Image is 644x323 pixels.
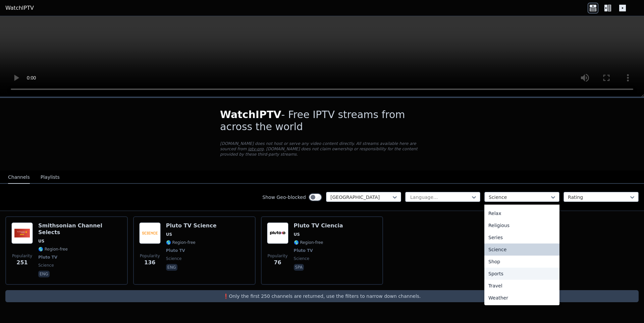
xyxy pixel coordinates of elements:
span: 🌎 Region-free [166,240,196,245]
span: Popularity [140,253,160,259]
img: Smithsonian Channel Selects [11,222,33,244]
span: Popularity [12,253,32,259]
span: US [166,232,172,237]
div: Sports [484,268,559,280]
span: science [38,263,54,268]
p: spa [294,264,304,271]
span: science [294,256,310,261]
span: US [38,238,44,244]
h6: Smithsonian Channel Selects [38,222,122,236]
div: Religious [484,219,559,231]
span: Pluto TV [38,255,57,260]
span: 136 [144,259,155,267]
label: Show Geo-blocked [262,194,306,201]
a: iptv-org [248,147,264,151]
div: Series [484,231,559,244]
img: Pluto TV Science [139,222,161,244]
span: science [166,256,182,261]
span: WatchIPTV [220,109,281,120]
span: Pluto TV [294,248,313,253]
p: ❗️Only the first 250 channels are returned, use the filters to narrow down channels. [8,293,636,300]
span: 76 [274,259,281,267]
span: US [294,232,300,237]
button: Playlists [41,171,60,184]
h1: - Free IPTV streams from across the world [220,109,424,133]
div: Travel [484,280,559,292]
h6: Pluto TV Science [166,222,217,229]
span: 🌎 Region-free [38,247,68,252]
span: Popularity [268,253,288,259]
p: [DOMAIN_NAME] does not host or serve any video content directly. All streams available here are s... [220,141,424,157]
div: Shop [484,256,559,268]
span: 🌎 Region-free [294,240,323,245]
span: 251 [16,259,28,267]
span: Pluto TV [166,248,185,253]
a: WatchIPTV [5,4,34,12]
p: eng [38,271,50,277]
img: Pluto TV Ciencia [267,222,288,244]
h6: Pluto TV Ciencia [294,222,343,229]
div: Science [484,244,559,256]
div: Relax [484,207,559,219]
p: eng [166,264,177,271]
div: Weather [484,292,559,304]
button: Channels [8,171,30,184]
